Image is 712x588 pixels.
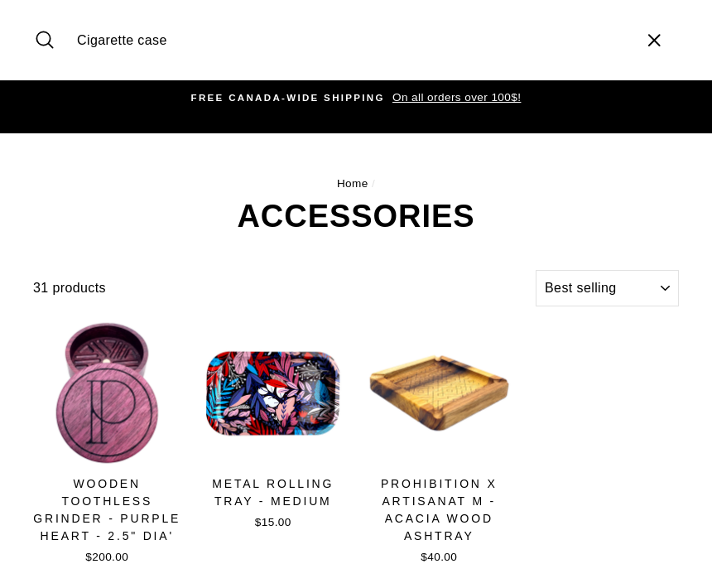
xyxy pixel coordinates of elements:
span: FREE CANADA-WIDE SHIPPING [191,93,385,103]
nav: breadcrumbs [33,175,679,193]
div: 31 products [33,277,530,299]
div: $15.00 [200,514,348,531]
div: METAL ROLLING TRAY - MEDIUM [200,475,348,510]
span: On all orders over 100$! [388,91,521,104]
a: WOODEN TOOTHLESS GRINDER - PURPLE HEART - 2.5" DIA'$200.00 [33,319,181,571]
div: $200.00 [33,549,181,566]
input: Search our store [69,12,629,68]
div: WOODEN TOOTHLESS GRINDER - PURPLE HEART - 2.5" DIA' [33,475,181,545]
span: / [372,177,375,190]
div: PROHIBITION X ARTISANAT M - ACACIA WOOD ASHTRAY [365,475,513,545]
h1: ACCESSORIES [33,200,679,232]
a: PROHIBITION X ARTISANAT M - ACACIA WOOD ASHTRAY$40.00 [365,319,513,571]
div: $40.00 [365,549,513,566]
a: Home [337,177,368,190]
a: METAL ROLLING TRAY - MEDIUM$15.00 [200,319,348,536]
a: FREE CANADA-WIDE SHIPPING On all orders over 100$! [37,89,675,107]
